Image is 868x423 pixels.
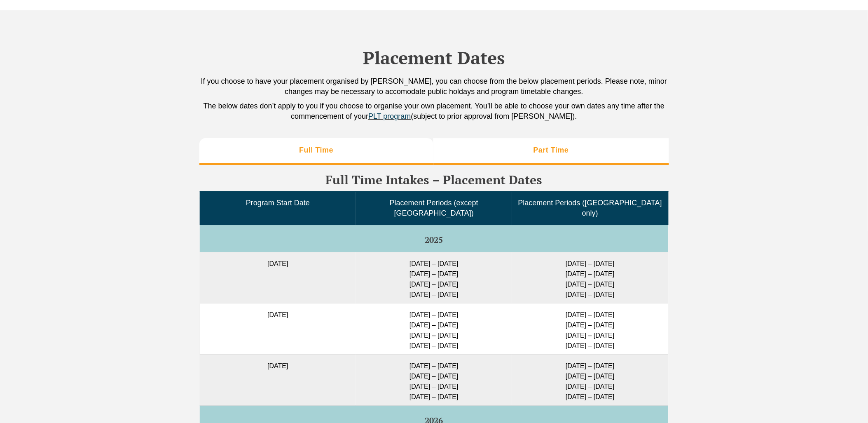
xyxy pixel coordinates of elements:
td: [DATE] – [DATE] [DATE] – [DATE] [DATE] – [DATE] [DATE] – [DATE] [512,303,668,354]
span: Placement Periods ([GEOGRAPHIC_DATA] only) [518,199,662,217]
td: [DATE] – [DATE] [DATE] – [DATE] [DATE] – [DATE] [DATE] – [DATE] [356,303,512,354]
td: [DATE] [200,303,356,354]
td: [DATE] – [DATE] [DATE] – [DATE] [DATE] – [DATE] [DATE] – [DATE] [356,354,512,405]
h2: Placement Dates [199,47,669,68]
td: [DATE] [200,252,356,303]
td: [DATE] – [DATE] [DATE] – [DATE] [DATE] – [DATE] [DATE] – [DATE] [356,252,512,303]
h3: Part Time [533,146,569,155]
p: If you choose to have your placement organised by [PERSON_NAME], you can choose from the below pl... [199,76,669,97]
span: Program Start Date [246,199,310,207]
a: PLT program [368,112,411,120]
span: Placement Periods (except [GEOGRAPHIC_DATA]) [390,199,478,217]
h3: Full Time [299,146,333,155]
td: [DATE] – [DATE] [DATE] – [DATE] [DATE] – [DATE] [DATE] – [DATE] [512,354,668,405]
td: [DATE] – [DATE] [DATE] – [DATE] [DATE] – [DATE] [DATE] – [DATE] [512,252,668,303]
p: The below dates don’t apply to you if you choose to organise your own placement. You’ll be able t... [199,101,669,122]
td: [DATE] [200,354,356,405]
h3: Full Time Intakes – Placement Dates [199,173,669,187]
h5: 2025 [203,235,665,244]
